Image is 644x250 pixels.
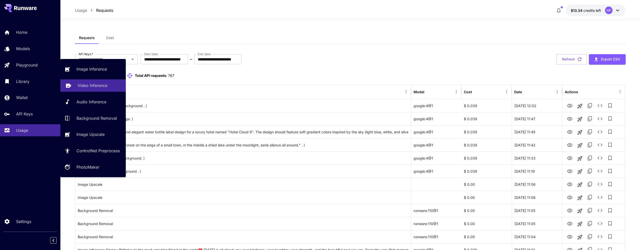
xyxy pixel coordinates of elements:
button: Copy TaskUUID [585,218,595,229]
p: Home [16,29,27,35]
p: Usage [16,127,28,133]
button: View [565,179,575,189]
button: Copy TaskUUID [585,153,595,163]
div: $ 0.00 [461,230,512,243]
button: See details [595,232,605,242]
button: View [565,218,575,229]
p: Library [16,78,29,84]
button: Sort [425,88,432,95]
button: View [565,205,575,215]
p: Video Inference [77,82,107,88]
button: View [565,113,575,124]
p: Settings [16,218,31,225]
div: Click to copy prompt [78,230,409,243]
div: 03 Oct, 2025 11:06 [512,191,562,204]
button: Add to library [605,166,615,176]
button: Menu [617,88,624,95]
button: Add to library [605,205,615,215]
button: See details [595,218,605,229]
button: See details [595,192,605,202]
button: View [565,100,575,111]
p: Requests [96,7,113,13]
button: See details [595,140,605,150]
button: See details [595,166,605,176]
button: Launch in playground [575,127,585,137]
button: Copy TaskUUID [585,166,595,176]
div: Cost [464,90,472,94]
button: Launch in playground [575,114,585,124]
a: ControlNet Preprocess [60,145,126,157]
a: Image Inference [60,63,126,75]
button: Menu [403,88,410,95]
div: google:4@1 [411,112,461,125]
button: Sort [522,88,530,95]
div: Actions [565,90,578,94]
div: Model [414,90,424,94]
a: Image Upscale [60,128,126,141]
div: runware:110@1 [411,204,461,217]
button: Copy TaskUUID [585,205,595,215]
a: Audio Inference [60,96,126,108]
div: NP [605,7,613,14]
button: See details [595,101,605,111]
div: $ 0.00 [461,178,512,191]
button: Export CSV [589,54,626,65]
label: API Keys [78,52,93,56]
div: $ 0.039 [461,138,512,151]
nav: breadcrumb [75,7,113,13]
div: $ 0.00 [461,191,512,204]
button: Menu [503,88,510,95]
button: View [565,192,575,202]
div: Collapse sidebar [54,236,60,245]
button: Add to library [605,114,615,124]
div: $ 0.039 [461,112,512,125]
button: Copy TaskUUID [585,192,595,202]
button: View [565,140,575,150]
div: google:4@1 [411,138,461,151]
div: Click to copy prompt [78,204,409,217]
button: Open [129,56,136,63]
button: Add to library [605,179,615,189]
div: $ 0.039 [461,99,512,112]
button: Launch in playground [575,140,585,150]
button: Launch in playground [575,219,585,229]
div: 03 Oct, 2025 11:19 [512,165,562,178]
button: Add to library [605,140,615,150]
button: View [565,127,575,137]
button: Copy TaskUUID [585,127,595,137]
button: Add to library [605,153,615,163]
p: Background Removal [76,115,117,121]
div: google:4@1 [411,99,461,112]
button: Add to library [605,192,615,202]
button: Refresh [556,54,587,65]
div: Click to copy prompt [78,178,409,191]
div: Date [514,90,522,94]
div: $ 0.00 [461,217,512,230]
button: View [565,153,575,163]
button: Add to library [605,218,615,229]
span: credits left [583,8,601,13]
label: Start date [144,52,158,56]
button: Launch in playground [575,232,585,242]
div: Click to copy prompt [78,217,409,230]
button: See details [595,179,605,189]
button: Add to library [605,232,615,242]
button: Copy TaskUUID [585,101,595,111]
button: Copy TaskUUID [585,114,595,124]
button: See details [595,114,605,124]
button: Copy TaskUUID [585,232,595,242]
button: Copy TaskUUID [585,140,595,150]
div: $ 0.00 [461,204,512,217]
button: Sort [472,88,479,95]
span: Total API requests: [135,73,167,78]
button: Launch in playground [575,180,585,190]
button: Add to library [605,127,615,137]
a: Background Removal [60,112,126,124]
button: See details [595,205,605,215]
p: Wallet [16,95,28,101]
div: runware:110@1 [411,217,461,230]
div: Click to copy prompt [78,99,409,112]
div: Click to copy prompt [78,112,409,125]
div: $13.3363 [571,8,601,13]
button: Launch in playground [575,101,585,111]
